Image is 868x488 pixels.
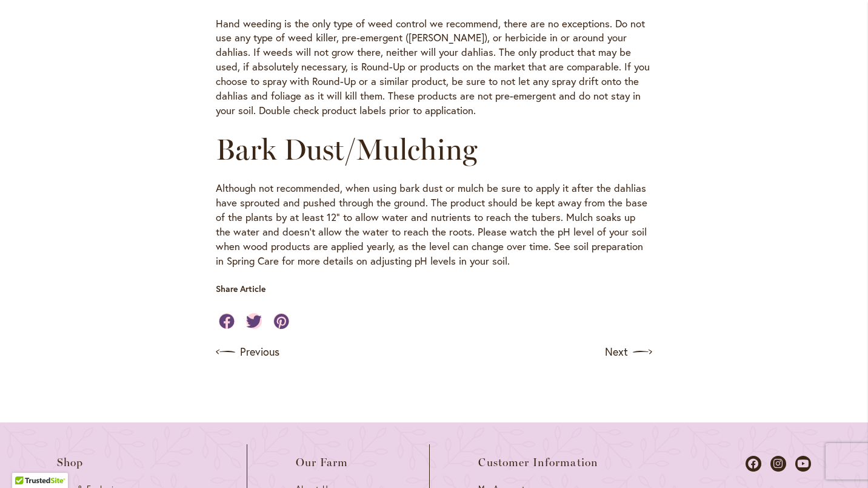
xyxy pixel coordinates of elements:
[216,132,652,166] h2: Bark Dust/Mulching
[216,283,283,295] p: Share Article
[219,313,235,329] a: Share on Facebook
[216,342,279,362] a: Previous
[216,342,235,362] img: arrow icon
[633,342,652,362] img: arrow icon
[605,342,652,362] a: Next
[246,313,262,329] a: Share on Twitter
[216,16,652,118] p: Hand weeding is the only type of weed control we recommend, there are no exceptions. Do not use a...
[216,181,652,268] p: Although not recommended, when using bark dust or mulch be sure to apply it after the dahlias hav...
[273,313,289,329] a: Share on Pinterest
